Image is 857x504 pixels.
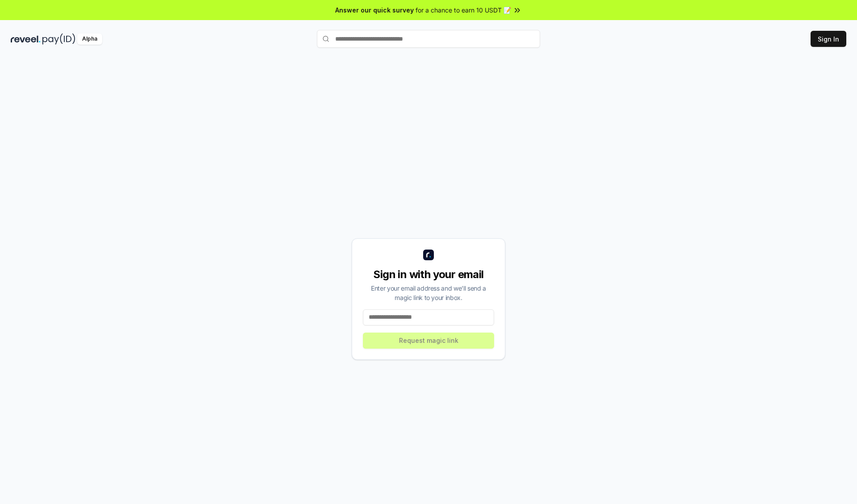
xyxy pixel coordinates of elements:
span: for a chance to earn 10 USDT 📝 [416,5,511,15]
div: Alpha [77,33,102,45]
img: logo_small [423,250,434,260]
button: Sign In [811,31,846,47]
div: Sign in with your email [363,267,494,282]
span: Answer our quick survey [335,5,414,15]
img: reveel_dark [11,33,41,45]
img: pay_id [42,33,75,45]
div: Enter your email address and we’ll send a magic link to your inbox. [363,283,494,302]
